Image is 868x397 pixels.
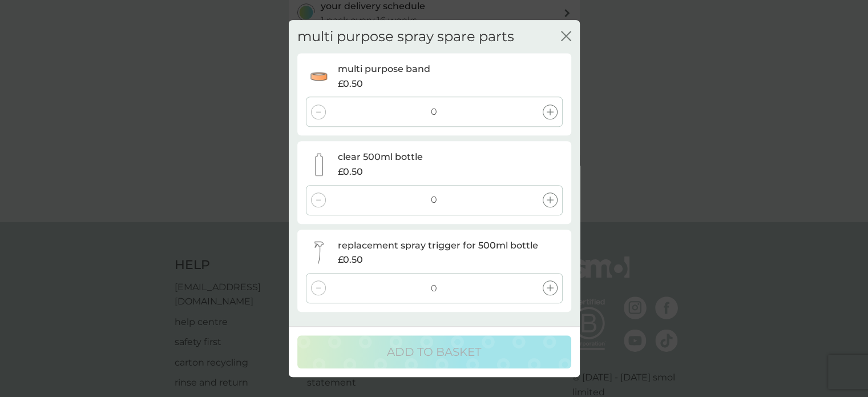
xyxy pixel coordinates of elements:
img: replacement spray trigger for 500ml bottle [308,242,330,264]
p: clear 500ml bottle [338,150,423,165]
p: ADD TO BASKET [387,343,481,361]
img: multi purpose band [308,65,330,88]
p: 0 [431,281,437,296]
p: multi purpose band [338,62,430,77]
p: 0 [431,193,437,208]
h2: multi purpose spray spare parts [297,29,514,45]
span: £0.50 [338,253,363,268]
button: ADD TO BASKET [297,335,571,368]
span: £0.50 [338,77,363,91]
button: close [561,31,571,43]
img: clear 500ml bottle [308,153,330,176]
p: 0 [431,105,437,119]
span: £0.50 [338,165,363,179]
p: replacement spray trigger for 500ml bottle [338,238,538,253]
